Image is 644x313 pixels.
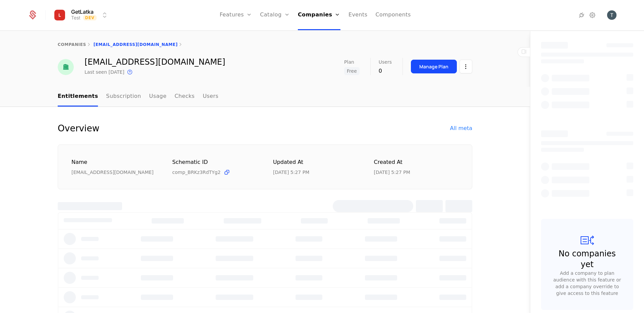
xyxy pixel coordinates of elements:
span: Plan [344,60,354,64]
span: GetLatka [71,9,94,14]
span: comp_BRKz3RdTYg2 [172,169,221,176]
div: Overview [58,123,99,134]
span: Free [344,67,360,75]
div: [EMAIL_ADDRESS][DOMAIN_NAME] [71,169,156,176]
button: Select environment [54,8,109,22]
div: 9/19/25, 5:27 PM [273,169,309,176]
div: Add a company to plan audience with this feature or add a company override to give access to this... [552,270,623,297]
nav: Main [58,87,472,107]
button: Open user button [607,10,616,20]
span: Dev [83,15,97,20]
a: Settings [588,11,596,19]
div: Manage Plan [419,63,448,70]
a: Subscription [106,87,141,107]
img: tsovakwork@gmail.com [58,59,74,75]
div: Test [71,14,80,21]
a: Usage [149,87,167,107]
a: Integrations [578,11,586,19]
div: Created at [374,158,459,167]
span: Users [379,60,392,64]
button: Manage Plan [411,60,457,73]
img: GetLatka [52,7,68,23]
div: Last seen [DATE] [85,69,124,75]
ul: Choose Sub Page [58,87,218,107]
div: Schematic ID [172,158,257,166]
a: companies [58,42,86,47]
div: Name [71,158,156,167]
img: Tsovak Harutyunyan [607,10,616,20]
div: No companies yet [554,248,620,270]
div: 9/19/25, 5:27 PM [374,169,410,176]
div: Updated at [273,158,358,167]
a: Users [203,87,218,107]
button: Select action [460,60,472,73]
div: [EMAIL_ADDRESS][DOMAIN_NAME] [85,58,225,66]
a: Entitlements [58,87,98,107]
div: 0 [379,67,392,75]
a: Checks [174,87,195,107]
div: All meta [450,124,472,132]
